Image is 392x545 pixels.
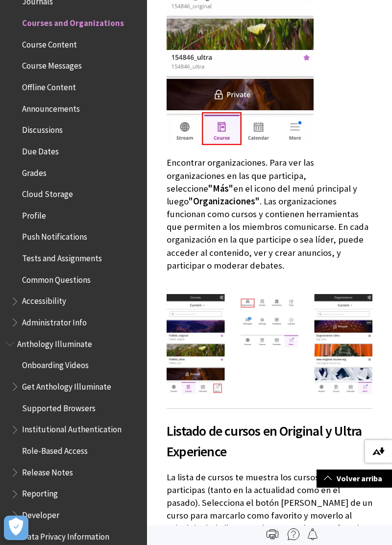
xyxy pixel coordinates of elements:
span: Cloud Storage [22,186,73,199]
span: Developer [22,507,59,520]
span: Reporting [22,486,58,499]
font: Volver arriba [337,473,382,483]
span: Institutional Authentication [22,421,122,435]
span: Due Dates [22,143,59,156]
span: Release Notes [22,464,73,477]
span: Grades [22,165,47,178]
span: Course Content [22,36,77,50]
span: Profile [22,207,46,221]
span: Data Privacy Information [22,528,109,542]
font: Listado de cursos en Original y Ultra Experience [167,422,362,460]
span: Administrator Info [22,314,87,327]
span: Announcements [22,100,80,114]
span: Get Anthology Illuminate [22,378,111,392]
span: Offline Content [22,79,76,92]
font: "Más" [208,183,233,194]
span: Discussions [22,122,63,135]
font: "Organizaciones" [189,196,260,207]
font: Encontrar organizaciones. Para ver las organizaciones en las que participa, seleccione [167,157,314,194]
img: Sigue esta página [307,528,318,540]
span: Push Notifications [22,229,87,242]
font: en el icono del menú principal y luego [167,183,357,207]
img: Imprimir [267,528,278,540]
img: Organizaciones móviles [167,294,372,395]
span: Onboarding Videos [22,357,89,371]
a: Volver arriba [317,470,392,488]
span: Anthology Illuminate [17,336,92,349]
span: Common Questions [22,272,91,285]
span: Courses and Organizations [22,15,124,28]
button: Abrir preferencias [4,516,28,540]
img: Más ayuda [288,528,299,540]
span: Tests and Assignments [22,250,102,263]
span: Supported Browsers [22,400,96,413]
span: Course Messages [22,58,82,71]
span: Role-Based Access [22,443,88,456]
span: Accessibility [22,293,66,306]
font: . Las organizaciones funcionan como cursos y contienen herramientas que permiten a los miembros c... [167,196,368,271]
nav: Esquema del libro Antología Illuminate [6,336,141,545]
